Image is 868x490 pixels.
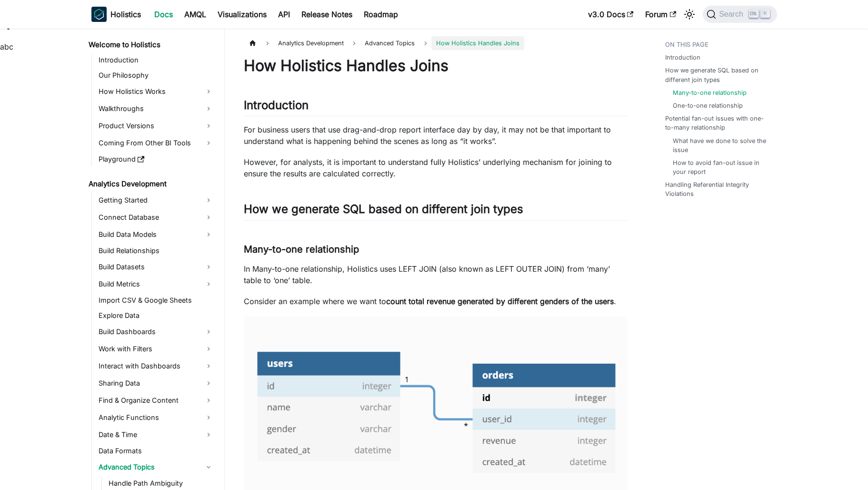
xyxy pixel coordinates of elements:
span: How Holistics Handles Joins [431,36,524,50]
span: Search [716,10,749,19]
a: Build Data Models [96,227,216,242]
a: Sharing Data [96,376,216,391]
a: Introduction [96,53,216,67]
b: Holistics [110,9,141,20]
a: How Holistics Works [96,84,216,99]
a: Data Formats [96,444,216,458]
a: Coming From Other BI Tools [96,135,216,151]
p: However, for analysts, it is important to understand fully Holistics’ underlying mechanism for jo... [244,156,627,179]
kbd: K [760,10,770,18]
a: API [272,7,296,22]
h2: Introduction [244,98,627,116]
a: Introduction [665,53,700,62]
a: Date & Time [96,427,216,442]
a: v3.0 Docs [582,7,639,22]
a: Analytic Functions [96,410,216,425]
p: For business users that use drag-and-drop report interface day by day, it may not be that importa... [244,124,627,147]
a: Build Datasets [96,259,216,275]
a: Home page [244,36,262,50]
p: Consider an example where we want to . [244,296,627,307]
a: Forum [639,7,682,22]
h3: Many-to-one relationship [244,244,627,255]
h1: How Holistics Handles Joins [244,56,627,75]
a: Playground [96,153,216,166]
a: Connect Database [96,210,216,225]
button: Search (Ctrl+K) [703,6,777,23]
nav: Breadcrumbs [244,36,627,50]
a: Roadmap [358,7,404,22]
a: Explore Data [96,309,216,322]
a: Getting Started [96,193,216,208]
a: Release Notes [296,7,358,22]
a: How we generate SQL based on different join types [665,66,771,84]
img: Holistics [91,7,107,22]
a: Docs [149,7,179,22]
a: One-to-one relationship [673,101,743,110]
a: AMQL [179,7,212,22]
a: Product Versions [96,118,216,133]
a: Interact with Dashboards [96,358,216,374]
span: Advanced Topics [360,36,419,50]
a: Find & Organize Content [96,393,216,408]
a: Build Metrics [96,276,216,292]
span: Analytics Development [273,36,349,50]
a: Potential fan-out issues with one-to-many relationship [665,114,771,132]
a: Visualizations [212,7,272,22]
a: What have we done to solve the issue [673,136,768,154]
a: Handling Referential Integrity Violations [665,180,771,198]
nav: Docs sidebar [82,29,225,490]
a: Our Philosophy [96,69,216,82]
a: Walkthroughs [96,101,216,116]
a: How to avoid fan-out issue in your report [673,158,768,176]
h2: How we generate SQL based on different join types [244,202,627,220]
a: Welcome to Holistics [86,38,216,51]
button: Switch between dark and light mode (currently light mode) [682,7,697,22]
a: Advanced Topics [96,459,216,475]
a: Build Relationships [96,244,216,257]
a: Analytics Development [86,177,216,191]
a: Work with Filters [96,341,216,357]
a: Many-to-one relationship [673,88,747,97]
a: Import CSV & Google Sheets [96,294,216,307]
a: Build Dashboards [96,324,216,339]
p: In Many-to-one relationship, Holistics uses LEFT JOIN (also known as LEFT OUTER JOIN) from ‘many’... [244,263,627,286]
a: Handle Path Ambiguity [106,477,216,490]
strong: count total revenue generated by different genders of the users [386,296,614,306]
a: HolisticsHolistics [91,7,141,22]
